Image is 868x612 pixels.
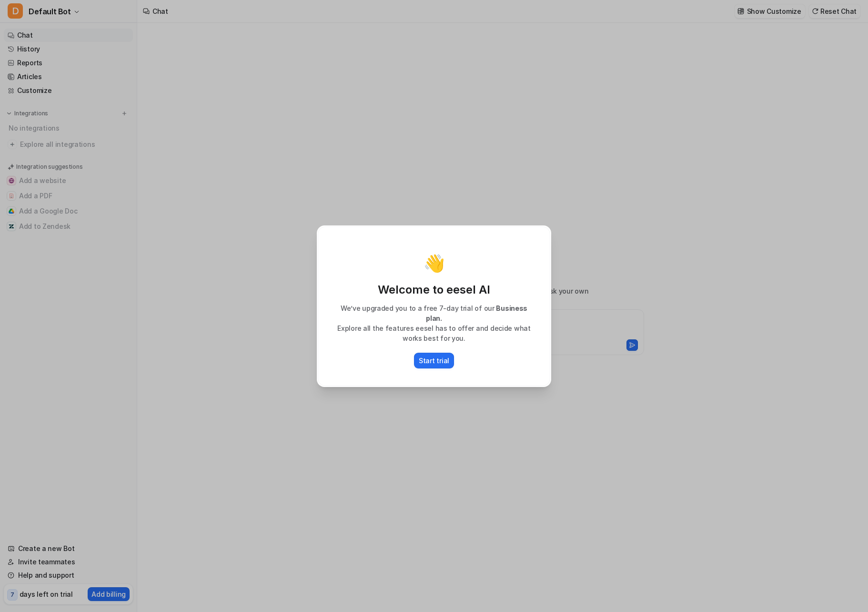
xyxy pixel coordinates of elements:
[419,356,449,366] p: Start trial
[414,353,454,368] button: Start trial
[424,254,445,273] p: 👋
[328,303,540,323] p: We’ve upgraded you to a free 7-day trial of our
[328,282,540,297] p: Welcome to eesel AI
[328,323,540,343] p: Explore all the features eesel has to offer and decide what works best for you.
